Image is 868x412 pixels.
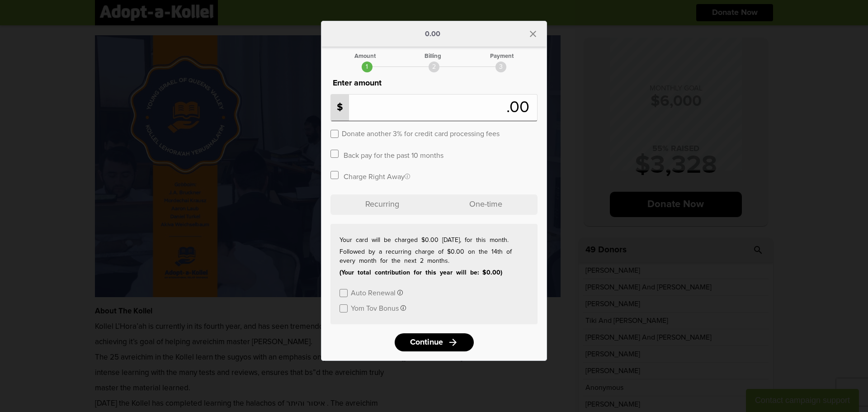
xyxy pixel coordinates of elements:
div: Amount [354,53,376,59]
p: $ [331,95,349,121]
p: Your card will be charged $0.00 [DATE], for this month. [340,236,528,245]
p: Followed by a recurring charge of $0.00 on the 14th of every month for the next 2 months. [340,247,528,265]
label: Donate another 3% for credit card processing fees [342,129,500,137]
button: Yom Tov Bonus [351,303,406,312]
p: Enter amount [330,77,538,90]
span: .00 [506,99,534,116]
span: Continue [410,338,443,346]
a: Continuearrow_forward [395,333,474,351]
div: Billing [425,53,441,59]
p: 0.00 [425,30,440,38]
label: Yom Tov Bonus [351,303,399,312]
button: Auto Renewal [351,288,403,297]
label: Charge Right Away [344,172,410,180]
label: Auto Renewal [351,288,396,297]
p: (Your total contribution for this year will be: $0.00) [340,268,528,277]
div: 3 [495,62,506,72]
i: arrow_forward [448,337,458,348]
div: 1 [362,62,373,72]
div: Payment [490,53,514,59]
i: close [528,28,538,39]
label: Back pay for the past 10 months [344,151,443,159]
p: Recurring [330,194,434,215]
p: One-time [434,194,538,215]
div: 2 [429,62,439,72]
